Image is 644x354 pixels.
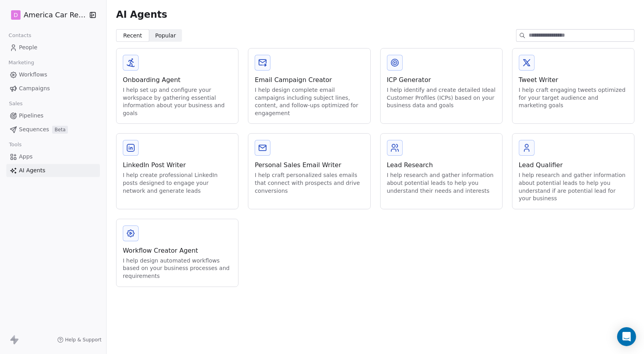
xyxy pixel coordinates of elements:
span: Marketing [5,57,38,69]
span: AI Agents [116,9,167,20]
a: Help & Support [57,337,101,343]
span: AI Agents [19,166,45,175]
div: Lead Qualifier [519,160,628,170]
div: Lead Research [387,160,496,170]
a: Workflows [6,68,100,81]
a: SequencesBeta [6,123,100,136]
div: Personal Sales Email Writer [255,160,364,170]
span: Contacts [5,30,35,41]
span: Apps [19,153,33,161]
span: Pipelines [19,112,43,120]
span: Sequences [19,125,49,134]
div: Tweet Writer [519,75,628,85]
span: Sales [6,98,26,110]
span: Campaigns [19,84,50,93]
span: People [19,43,38,52]
a: Apps [6,150,100,163]
span: Tools [6,139,25,151]
div: I help set up and configure your workspace by gathering essential information about your business... [123,86,232,117]
span: America Car Rental [24,10,87,20]
span: Popular [155,32,176,40]
a: Campaigns [6,82,100,95]
a: People [6,41,100,54]
div: I help craft personalized sales emails that connect with prospects and drive conversions [255,171,364,195]
div: Workflow Creator Agent [123,246,232,255]
span: Workflows [19,71,47,79]
div: LinkedIn Post Writer [123,160,232,170]
div: I help design automated workflows based on your business processes and requirements [123,257,232,280]
div: Open Intercom Messenger [617,327,636,346]
div: I help research and gather information about potential leads to help you understand their needs a... [387,171,496,195]
span: Beta [52,126,68,134]
div: ICP Generator [387,75,496,85]
span: D [14,11,18,19]
div: I help research and gather information about potential leads to help you understand if are potent... [519,171,628,202]
div: I help create professional LinkedIn posts designed to engage your network and generate leads [123,171,232,195]
a: AI Agents [6,164,100,177]
button: DAmerica Car Rental [9,8,84,22]
div: I help design complete email campaigns including subject lines, content, and follow-ups optimized... [255,86,364,117]
div: I help identify and create detailed Ideal Customer Profiles (ICPs) based on your business data an... [387,86,496,110]
div: I help craft engaging tweets optimized for your target audience and marketing goals [519,86,628,110]
span: Help & Support [65,337,101,343]
div: Onboarding Agent [123,75,232,85]
div: Email Campaign Creator [255,75,364,85]
a: Pipelines [6,109,100,122]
